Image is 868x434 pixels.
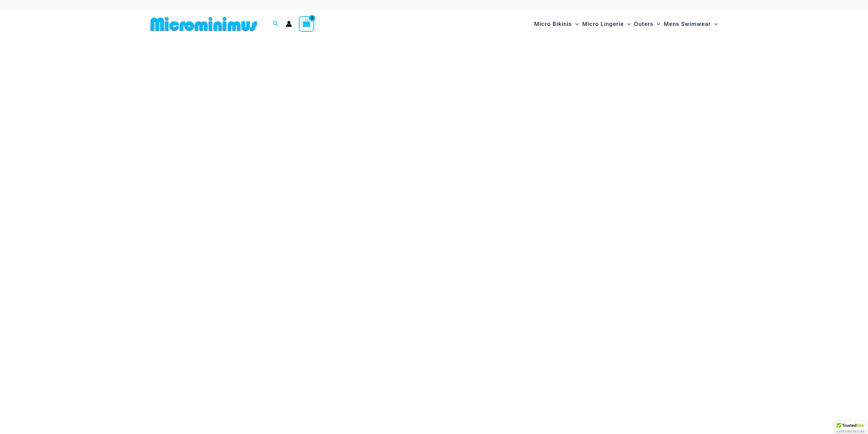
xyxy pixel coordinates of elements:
[273,20,279,28] a: Search icon link
[299,16,314,32] a: View Shopping Cart, empty
[835,421,866,434] div: TrustedSite Certified
[580,14,632,34] a: Micro LingerieMenu ToggleMenu Toggle
[653,15,660,33] span: Menu Toggle
[148,16,260,32] img: MM SHOP LOGO FLAT
[662,14,719,34] a: Mens SwimwearMenu ToggleMenu Toggle
[532,14,580,34] a: Micro BikinisMenu ToggleMenu Toggle
[534,15,572,33] span: Micro Bikinis
[531,13,721,36] nav: Site Navigation
[634,15,653,33] span: Outers
[632,14,662,34] a: OutersMenu ToggleMenu Toggle
[664,15,711,33] span: Mens Swimwear
[582,15,624,33] span: Micro Lingerie
[572,15,579,33] span: Menu Toggle
[711,15,718,33] span: Menu Toggle
[286,21,292,27] a: Account icon link
[624,15,631,33] span: Menu Toggle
